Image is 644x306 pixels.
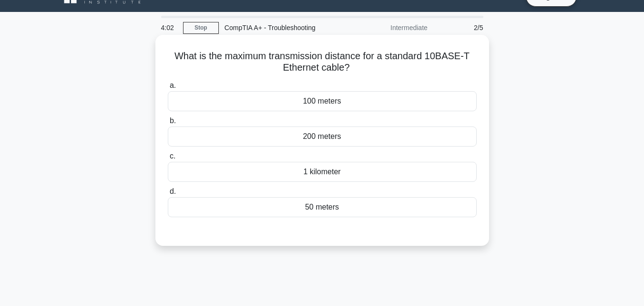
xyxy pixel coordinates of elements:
h5: What is the maximum transmission distance for a standard 10BASE-T Ethernet cable? [167,50,478,74]
div: 2/5 [433,18,489,37]
a: Stop [183,22,219,34]
div: 100 meters [168,91,477,111]
span: b. [170,116,176,125]
span: c. [170,152,175,160]
div: Intermediate [350,18,433,37]
span: a. [170,81,176,89]
div: CompTIA A+ - Troubleshooting [219,18,350,37]
div: 4:02 [155,18,183,37]
div: 1 kilometer [168,162,477,182]
div: 50 meters [168,197,477,217]
div: 200 meters [168,127,477,147]
span: d. [170,187,176,195]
